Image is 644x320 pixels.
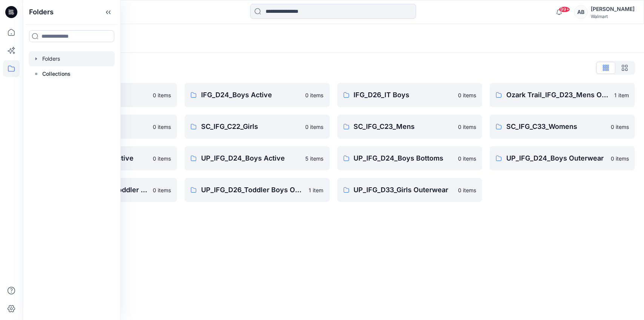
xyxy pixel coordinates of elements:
[337,83,483,107] a: IFG_D26_IT Boys0 items
[153,155,171,162] p: 0 items
[306,155,324,162] p: 5 items
[153,186,171,194] p: 0 items
[309,186,324,194] p: 1 item
[337,178,483,202] a: UP_IFG_D33_Girls Outerwear0 items
[354,90,454,100] p: IFG_D26_IT Boys
[306,91,324,99] p: 0 items
[490,115,635,139] a: SC_IFG_C33_Womens0 items
[574,5,588,19] div: AB
[591,14,635,19] div: Walmart
[354,153,454,164] p: UP_IFG_D24_Boys Bottoms
[506,153,606,164] p: UP_IFG_D24_Boys Outerwear
[184,83,330,107] a: IFG_D24_Boys Active0 items
[458,91,476,99] p: 0 items
[201,185,304,195] p: UP_IFG_D26_Toddler Boys Outerwear
[611,155,629,162] p: 0 items
[42,69,71,78] p: Collections
[153,123,171,131] p: 0 items
[458,155,476,162] p: 0 items
[591,5,635,14] div: [PERSON_NAME]
[337,115,483,139] a: SC_IFG_C23_Mens0 items
[337,146,483,170] a: UP_IFG_D24_Boys Bottoms0 items
[184,178,330,202] a: UP_IFG_D26_Toddler Boys Outerwear1 item
[490,83,635,107] a: Ozark Trail_IFG_D23_Mens Outdoor1 item
[184,146,330,170] a: UP_IFG_D24_Boys Active5 items
[506,121,606,132] p: SC_IFG_C33_Womens
[201,121,301,132] p: SC_IFG_C22_Girls
[354,121,454,132] p: SC_IFG_C23_Mens
[184,115,330,139] a: SC_IFG_C22_Girls0 items
[559,6,570,12] span: 99+
[201,90,301,100] p: IFG_D24_Boys Active
[306,123,324,131] p: 0 items
[354,185,454,195] p: UP_IFG_D33_Girls Outerwear
[153,91,171,99] p: 0 items
[614,91,629,99] p: 1 item
[506,90,610,100] p: Ozark Trail_IFG_D23_Mens Outdoor
[201,153,301,164] p: UP_IFG_D24_Boys Active
[611,123,629,131] p: 0 items
[458,123,476,131] p: 0 items
[458,186,476,194] p: 0 items
[490,146,635,170] a: UP_IFG_D24_Boys Outerwear0 items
